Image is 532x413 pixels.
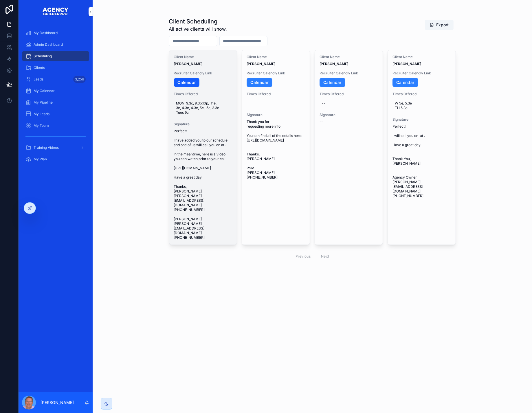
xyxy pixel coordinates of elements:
span: Client Name [320,55,378,59]
span: Scheduling [34,54,52,58]
span: My Plan [34,157,47,161]
a: My Leads [22,109,89,119]
span: -- [320,120,323,124]
span: Training Videos [34,145,59,150]
a: Clients [22,63,89,73]
span: Admin Dashboard [34,42,63,47]
span: Client Name [392,55,451,59]
a: Client Name[PERSON_NAME]Recruiter Calendly LinkCalendarTimes Offered--Signature-- [315,50,383,245]
a: Client Name[PERSON_NAME]Recruiter Calendly LinkCalendarTimes OfferedSignatureThank you for reques... [242,50,310,245]
span: Times Offered [174,92,232,96]
span: Client Name [174,55,232,59]
span: Signature [174,122,232,126]
a: Client Name[PERSON_NAME]Recruiter Calendly LinkCalendarTimes OfferedW 5e, 5.3e TH 5.3eSignaturePe... [388,50,456,245]
span: Recruiter Calendly Link [320,71,378,76]
a: Calendar [247,78,272,87]
span: Clients [34,65,45,70]
span: My Calendar [34,89,55,93]
a: Calendar [320,78,345,87]
span: W 5e, 5.3e TH 5.3e [395,101,449,110]
span: Signature [320,113,378,117]
span: Times Offered [392,92,451,96]
span: My Leads [34,112,49,116]
span: Times Offered [320,92,378,96]
a: Calendar [392,78,418,87]
div: -- [322,101,325,106]
span: All active clients will show. [169,25,227,32]
strong: [PERSON_NAME] [320,62,348,66]
a: My Plan [22,154,89,164]
span: My Dashboard [34,31,58,35]
div: scrollable content [19,23,93,173]
a: My Dashboard [22,28,89,38]
p: [PERSON_NAME] [41,400,74,405]
span: Client Name [247,55,305,59]
span: My Team [34,123,49,128]
button: Export [425,20,454,30]
span: Perfect! I will call you on at . Have a great day. Thank You, [PERSON_NAME] Agency Owner [PERSON_... [392,124,451,198]
span: Recruiter Calendly Link [247,71,305,76]
a: Training Videos [22,142,89,153]
span: Signature [392,117,451,122]
a: My Team [22,120,89,131]
div: 3,256 [73,76,86,83]
span: Thank you for requesting more info. You can find all of the details here: [URL][DOMAIN_NAME] Than... [247,120,305,180]
span: Signature [247,113,305,117]
span: Recruiter Calendly Link [392,71,451,76]
a: Leads3,256 [22,74,89,85]
span: Times Offered [247,92,305,96]
span: My Pipeline [34,100,53,105]
a: Admin Dashboard [22,39,89,50]
span: Perfect! I have added you to our schedule and one of us will call you on at . In the meantime, he... [174,129,232,240]
a: Scheduling [22,51,89,61]
strong: [PERSON_NAME] [247,62,275,66]
strong: [PERSON_NAME] [174,62,203,66]
a: My Pipeline [22,97,89,108]
a: My Calendar [22,86,89,96]
span: MON 9.3c, 9.3p,10p, 11e, 3e, 4.3c, 4.3e, 5c, 5e, 3.3e Tues 9c [176,101,230,115]
h1: Client Scheduling [169,17,227,25]
img: App logo [42,7,69,16]
a: Calendar [174,78,200,87]
span: Recruiter Calendly Link [174,71,232,76]
span: Leads [34,77,43,82]
a: Client Name[PERSON_NAME]Recruiter Calendly LinkCalendarTimes OfferedMON 9.3c, 9.3p,10p, 11e, 3e, ... [169,50,237,245]
strong: [PERSON_NAME] [392,62,421,66]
